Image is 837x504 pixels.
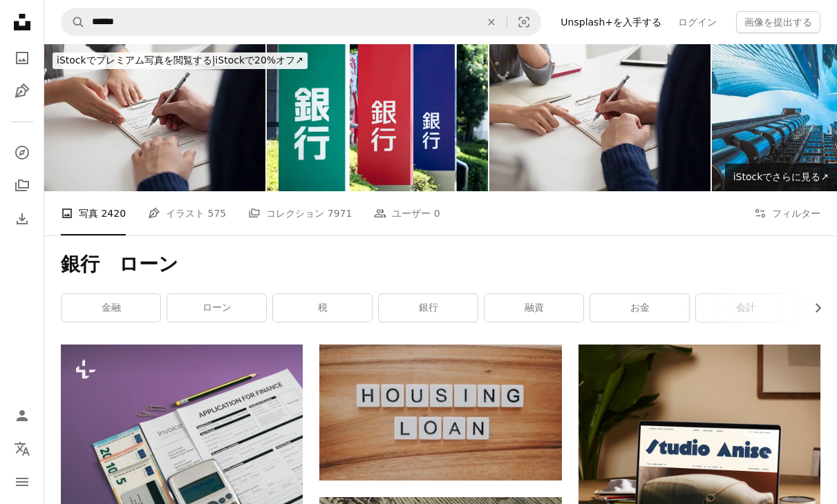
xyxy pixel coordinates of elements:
a: コレクション [8,172,36,200]
img: 茶色の木の表面に住宅ローンブロック [319,345,561,481]
a: イラスト [8,77,36,105]
a: ログイン / 登録する [8,402,36,429]
h1: 銀行 ローン [61,252,820,277]
span: 575 [208,206,227,221]
a: 銀行 [379,294,478,322]
a: 会計 [696,294,795,322]
a: 電卓、ペン、電卓、金融用のアプリケーション付き紙 [61,419,303,432]
button: メニュー [8,468,36,496]
button: 全てクリア [476,9,507,35]
img: 男性のお客様は、契約中には、新しい家 [44,44,265,191]
a: 探す [8,139,36,166]
span: iStockでさらに見る ↗ [733,171,829,182]
a: 写真 [8,44,36,72]
button: Unsplashで検索する [62,9,85,35]
span: iStockで20%オフ ↗ [57,55,303,66]
form: サイト内でビジュアルを探す [61,8,541,36]
span: iStockでプレミアム写真を閲覧する | [57,55,215,66]
img: 男性の署名のある契約 [489,44,711,191]
a: ログイン [670,11,725,33]
a: iStockでさらに見る↗ [725,164,837,191]
a: iStockでプレミアム写真を閲覧する|iStockで20%オフ↗ [44,44,316,77]
a: ユーザー 0 [374,191,440,235]
img: 裏地付きの銀行看板 [267,44,488,191]
a: コレクション 7971 [248,191,352,235]
button: リストを右にスクロールする [805,294,820,322]
button: 画像を提出する [736,11,820,33]
a: Unsplash+を入手する [552,11,670,33]
a: イラスト 575 [148,191,226,235]
button: ビジュアル検索 [507,9,540,35]
span: 7971 [328,206,352,221]
a: お金 [590,294,689,322]
a: ローン [167,294,266,322]
a: 税 [273,294,372,322]
button: 言語 [8,435,36,463]
a: ダウンロード履歴 [8,205,36,233]
a: 茶色の木の表面に住宅ローンブロック [319,406,561,418]
button: フィルター [754,191,820,235]
a: 金融 [62,294,160,322]
span: 0 [434,206,440,221]
a: 融資 [485,294,583,322]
